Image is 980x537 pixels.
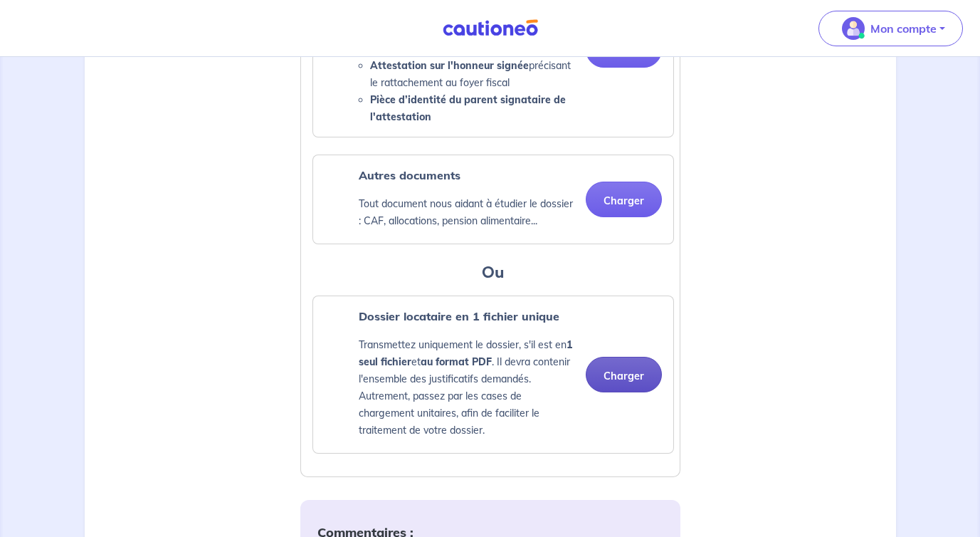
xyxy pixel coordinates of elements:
img: Cautioneo [437,19,544,37]
button: illu_account_valid_menu.svgMon compte [818,11,963,46]
strong: Dossier locataire en 1 fichier unique [359,309,559,323]
strong: Pièce d’identité du parent signataire de l'attestation [370,93,566,123]
li: précisant le rattachement au foyer fiscal [370,57,574,91]
strong: Autres documents [359,168,460,182]
p: Transmettez uniquement le dossier, s'il est en et . Il devra contenir l'ensemble des justificatif... [359,336,574,439]
div: categoryName: profile, userCategory: cdi-without-trial [312,296,674,454]
button: Charger [586,182,662,217]
button: Charger [586,357,662,392]
strong: Attestation sur l'honneur signée [370,59,529,72]
p: Mon compte [870,20,937,37]
p: Tout document nous aidant à étudier le dossier : CAF, allocations, pension alimentaire... [359,195,574,229]
img: illu_account_valid_menu.svg [842,17,865,40]
h3: Ou [312,261,674,284]
strong: au format PDF [421,355,492,368]
div: categoryName: other, userCategory: cdi-without-trial [312,155,674,244]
